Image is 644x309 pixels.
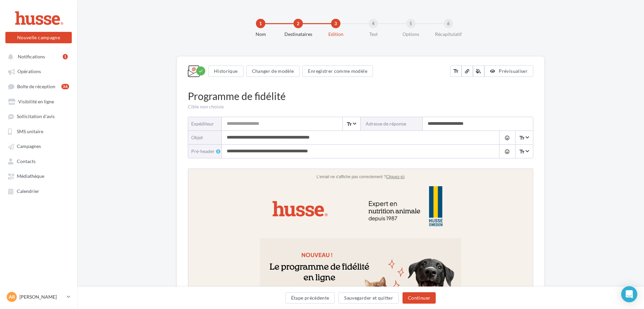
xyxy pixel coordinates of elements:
a: Opérations [4,65,73,77]
button: text_fields [450,65,462,77]
span: L'email ne s'affiche pas correctement ? [128,5,198,10]
i: check [198,68,203,73]
div: Modifications enregistrées [196,66,205,75]
strong: Plus de points, plus de cadeaux ! [166,303,246,309]
a: LE PROGRAMME [182,258,229,263]
span: À chaque commande, cumulez 10 points pour chaque euro dépensé et relevez nos défis pour plus de p... [148,192,263,250]
button: Changer de modèle [246,65,300,77]
img: porgramme-fidelite-d.png [71,69,273,157]
i: text_fields [519,148,525,155]
i: text_fields [519,135,525,141]
i: tag_faces [504,135,510,141]
label: Adresse de réponse [361,117,423,131]
div: 1 [256,19,265,28]
a: Contacts [4,155,73,167]
img: fidelite.png [142,172,269,188]
div: 5 [406,19,416,28]
a: Calendrier [4,185,73,197]
div: 1 [63,54,68,59]
div: Expéditeur [191,120,216,127]
i: text_fields [453,68,459,74]
div: 6 [444,19,453,28]
span: SMS unitaire [17,128,43,134]
span: Sollicitation d'avis [17,114,55,119]
div: Pré-header [191,148,222,155]
i: tag_faces [504,149,510,154]
span: Visibilité en ligne [18,99,54,104]
strong: Commandez, cumulez et profitez de cadeaux exclusifs ! [166,192,245,205]
span: Notifications [18,54,45,59]
span: 250 points [228,245,253,250]
span: Select box activate [515,131,533,144]
button: Prévisualiser [484,65,533,77]
span: Select box activate [515,145,533,158]
button: Historique [208,65,244,77]
div: Programme de fidélité [188,89,533,103]
div: 2 [293,19,303,28]
span: Contacts [17,158,36,164]
span: AR [9,294,15,300]
div: 36 [61,84,69,89]
a: Boîte de réception36 [4,80,73,93]
button: tag_faces [499,131,515,144]
div: Options [389,31,432,38]
div: 3 [331,19,340,28]
div: Cible non choisie [188,103,533,110]
div: Destinataires [277,31,320,38]
span: Boîte de réception [17,84,55,89]
img: chien.png [72,168,139,242]
a: SMS unitaire [4,125,73,137]
span: Campagnes [17,144,41,149]
a: Visibilité en ligne [4,95,73,107]
a: Campagnes [4,140,73,152]
button: Continuer [402,292,436,304]
img: parrainage.png [139,282,273,299]
button: Sauvegarder et quitter [338,292,399,304]
a: Sollicitation d'avis [4,110,73,122]
button: tag_faces [499,145,515,158]
div: Nom [239,31,282,38]
strong: Créez votre compte et recevez ! [156,245,255,250]
div: Récapitulatif [427,31,470,38]
button: Enregistrer comme modèle [302,65,373,77]
div: Test [352,31,395,38]
i: text_fields [346,121,352,127]
p: [PERSON_NAME] [19,294,64,300]
span: Médiathèque [17,173,44,179]
span: Calendrier [17,188,39,194]
img: BANNIERE_HUSSE_DIGITALEO.png [75,17,269,66]
button: Étape précédente [285,292,335,304]
span: Select box activate [342,117,360,131]
div: Open Intercom Messenger [621,286,637,302]
div: 4 [369,19,378,28]
button: Notifications 1 [4,50,70,62]
span: Opérations [17,69,41,74]
a: AR [PERSON_NAME] [5,291,72,303]
button: Nouvelle campagne [5,32,72,43]
span: Prévisualiser [499,68,528,74]
div: objet [191,134,216,141]
a: Cliquez-ici [198,5,216,10]
a: Médiathèque [4,170,73,182]
div: Edition [314,31,357,38]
